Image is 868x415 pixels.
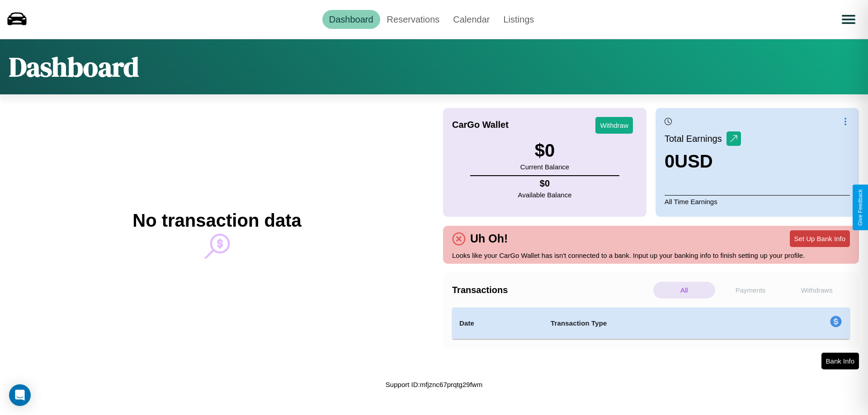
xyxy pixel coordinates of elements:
[518,178,572,189] h4: $ 0
[386,378,482,391] p: Support ID: mfjznc67prqtg29fwm
[496,10,541,29] a: Listings
[452,120,509,130] h4: CarGo Wallet
[665,195,850,208] p: All Time Earnings
[452,285,651,295] h4: Transactions
[595,117,633,134] button: Withdraw
[9,384,31,406] div: Open Intercom Messenger
[446,10,496,29] a: Calendar
[520,161,569,173] p: Current Balance
[786,282,848,298] p: Withdraws
[653,282,715,298] p: All
[665,131,726,147] p: Total Earnings
[9,48,139,85] h1: Dashboard
[466,232,512,245] h4: Uh Oh!
[857,189,863,226] div: Give Feedback
[551,318,756,329] h4: Transaction Type
[380,10,447,29] a: Reservations
[452,249,850,261] p: Looks like your CarGo Wallet has isn't connected to a bank. Input up your banking info to finish ...
[452,308,850,339] table: simple table
[790,230,850,247] button: Set Up Bank Info
[836,7,861,32] button: Open menu
[518,189,572,201] p: Available Balance
[720,282,782,298] p: Payments
[821,353,859,369] button: Bank Info
[665,151,741,172] h3: 0 USD
[459,318,536,329] h4: Date
[520,140,569,161] h3: $ 0
[132,210,301,231] h2: No transaction data
[322,10,380,29] a: Dashboard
